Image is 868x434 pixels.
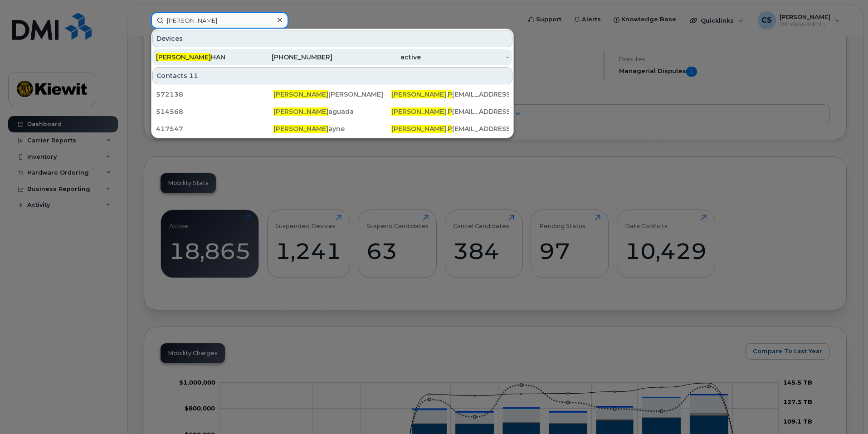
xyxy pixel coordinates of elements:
[156,53,211,61] span: [PERSON_NAME]
[448,90,452,98] span: P
[156,53,244,62] div: HAN
[273,107,328,116] span: [PERSON_NAME]
[273,107,391,116] div: aguada
[156,90,273,99] div: 572138
[189,71,198,80] span: 11
[273,125,328,133] span: [PERSON_NAME]
[152,103,512,120] a: 514568[PERSON_NAME]aguada[PERSON_NAME].P[EMAIL_ADDRESS][PERSON_NAME][DOMAIN_NAME]
[273,124,391,133] div: ayne
[391,107,446,116] span: [PERSON_NAME]
[332,53,421,62] div: active
[244,53,333,62] div: [PHONE_NUMBER]
[668,86,861,390] iframe: Messenger
[156,107,273,116] div: 514568
[391,90,509,99] div: . [EMAIL_ADDRESS][PERSON_NAME][DOMAIN_NAME]
[156,124,273,133] div: 417547
[152,86,512,102] a: 572138[PERSON_NAME][PERSON_NAME][PERSON_NAME].P[EMAIL_ADDRESS][PERSON_NAME][DOMAIN_NAME]
[151,12,288,29] input: Find something...
[448,125,452,133] span: P
[391,90,446,98] span: [PERSON_NAME]
[152,30,512,47] div: Devices
[448,107,452,116] span: P
[273,90,328,98] span: [PERSON_NAME]
[391,125,446,133] span: [PERSON_NAME]
[829,395,861,427] iframe: Messenger Launcher
[152,67,512,84] div: Contacts
[152,49,512,65] a: [PERSON_NAME]HAN[PHONE_NUMBER]active-
[391,107,509,116] div: . [EMAIL_ADDRESS][PERSON_NAME][DOMAIN_NAME]
[152,121,512,137] a: 417547[PERSON_NAME]ayne[PERSON_NAME].P[EMAIL_ADDRESS][PERSON_NAME][DOMAIN_NAME]
[273,90,391,99] div: [PERSON_NAME]
[391,124,509,133] div: . [EMAIL_ADDRESS][PERSON_NAME][DOMAIN_NAME]
[421,53,509,62] div: -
